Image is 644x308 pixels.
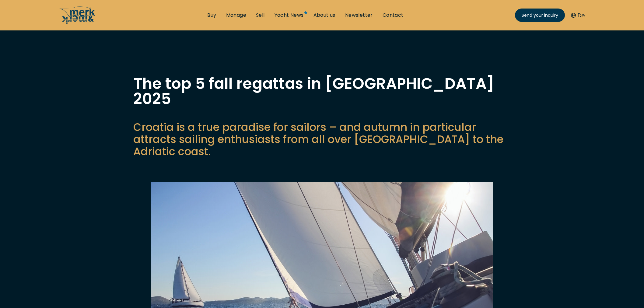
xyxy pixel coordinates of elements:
a: Contact [383,12,404,19]
button: De [571,11,585,19]
a: Manage [226,12,246,19]
p: Croatia is a true paradise for sailors – and autumn in particular attracts sailing enthusiasts fr... [133,121,511,158]
a: Newsletter [345,12,373,19]
h1: The top 5 fall regattas in [GEOGRAPHIC_DATA] 2025 [133,76,511,107]
a: Send your inquiry [515,9,565,22]
a: Buy [207,12,216,19]
span: Send your inquiry [522,12,558,19]
a: Yacht News [275,12,304,19]
a: Sell [256,12,265,19]
a: About us [313,12,335,19]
